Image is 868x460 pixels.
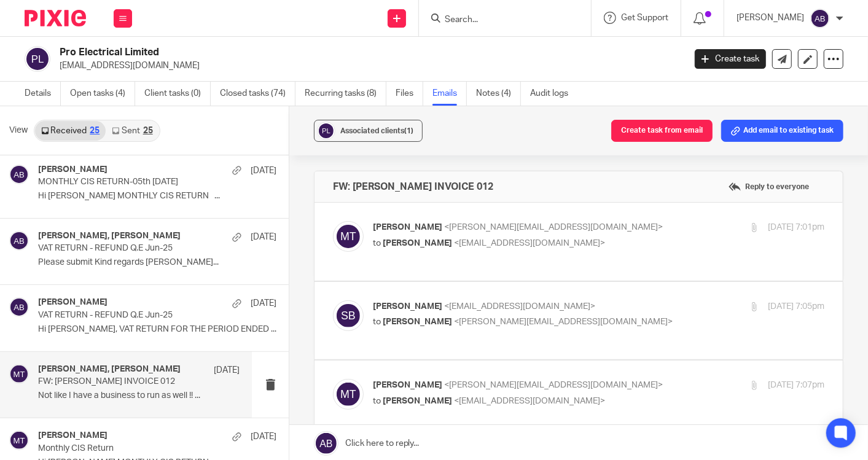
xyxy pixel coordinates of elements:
div: 25 [90,127,100,135]
p: VAT RETURN - REFUND Q.E Jun-25 [38,243,229,254]
a: Audit logs [530,82,577,106]
span: Get Support [621,14,668,22]
a: Recurring tasks (8) [305,82,386,106]
p: [DATE] [251,165,276,177]
span: to [373,239,381,248]
a: Create task [695,49,766,69]
span: [PERSON_NAME] [383,318,452,326]
p: [DATE] [214,364,240,376]
span: <[PERSON_NAME][EMAIL_ADDRESS][DOMAIN_NAME]> [454,318,673,326]
span: <[PERSON_NAME][EMAIL_ADDRESS][DOMAIN_NAME]> [444,223,663,232]
span: (1) [404,127,413,134]
button: Associated clients(1) [314,120,423,142]
a: Details [25,82,61,106]
span: [PERSON_NAME] [373,223,442,232]
input: Search [444,15,554,26]
a: Open tasks (4) [70,82,135,106]
span: [PERSON_NAME] [383,239,452,248]
div: 25 [143,127,153,135]
span: [PERSON_NAME] [373,381,442,389]
img: svg%3E [9,231,29,251]
p: MONTHLY CIS RETURN-05th [DATE] [38,177,229,187]
a: Client tasks (0) [144,82,211,106]
img: svg%3E [810,9,830,28]
span: [PERSON_NAME] [373,302,442,311]
img: svg%3E [333,300,364,331]
img: Pixie [25,10,86,26]
span: Associated clients [340,127,413,134]
img: svg%3E [25,46,50,72]
a: Closed tasks (74) [220,82,295,106]
span: <[PERSON_NAME][EMAIL_ADDRESS][DOMAIN_NAME]> [444,381,663,389]
a: Emails [432,82,467,106]
img: svg%3E [9,431,29,450]
img: svg%3E [333,221,364,252]
span: to [373,318,381,326]
button: Add email to existing task [721,120,843,142]
img: svg%3E [333,379,364,410]
a: Files [396,82,423,106]
p: Monthly CIS Return [38,443,229,454]
img: svg%3E [9,165,29,184]
a: Sent25 [106,121,158,141]
p: Please submit Kind regards [PERSON_NAME]... [38,257,276,268]
h2: Pro Electrical Limited [60,46,553,59]
span: [PERSON_NAME] [383,397,452,405]
p: [DATE] 7:01pm [768,221,824,234]
span: to [373,397,381,405]
p: [PERSON_NAME] [737,12,804,24]
img: svg%3E [9,364,29,384]
p: [DATE] 7:05pm [768,300,824,313]
h4: FW: [PERSON_NAME] INVOICE 012 [333,181,493,193]
p: [DATE] [251,297,276,310]
p: Not like I have a business to run as well !! ... [38,391,240,401]
span: <[EMAIL_ADDRESS][DOMAIN_NAME]> [454,239,605,248]
img: svg%3E [9,297,29,317]
p: Hi [PERSON_NAME] MONTHLY CIS RETURN ... [38,191,276,201]
span: View [9,124,28,137]
button: Create task from email [611,120,713,142]
span: <[EMAIL_ADDRESS][DOMAIN_NAME]> [444,302,595,311]
a: [EMAIL_ADDRESS][DOMAIN_NAME] [230,413,396,424]
p: [DATE] 7:07pm [768,379,824,392]
span: <[EMAIL_ADDRESS][DOMAIN_NAME]> [454,397,605,405]
h4: [PERSON_NAME] [38,431,108,441]
p: VAT RETURN - REFUND Q.E Jun-25 [38,310,229,321]
h4: [PERSON_NAME], [PERSON_NAME] [38,364,181,375]
a: Notes (4) [476,82,521,106]
label: Reply to everyone [725,177,812,196]
a: Received25 [35,121,106,141]
h4: [PERSON_NAME] [38,165,108,175]
p: [DATE] [251,231,276,243]
p: [EMAIL_ADDRESS][DOMAIN_NAME] [60,60,676,72]
p: FW: [PERSON_NAME] INVOICE 012 [38,376,199,387]
p: Hi [PERSON_NAME], VAT RETURN FOR THE PERIOD ENDED ... [38,324,276,335]
p: [DATE] [251,431,276,443]
h4: [PERSON_NAME], [PERSON_NAME] [38,231,181,241]
h4: [PERSON_NAME] [38,297,108,308]
img: svg%3E [317,122,335,140]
